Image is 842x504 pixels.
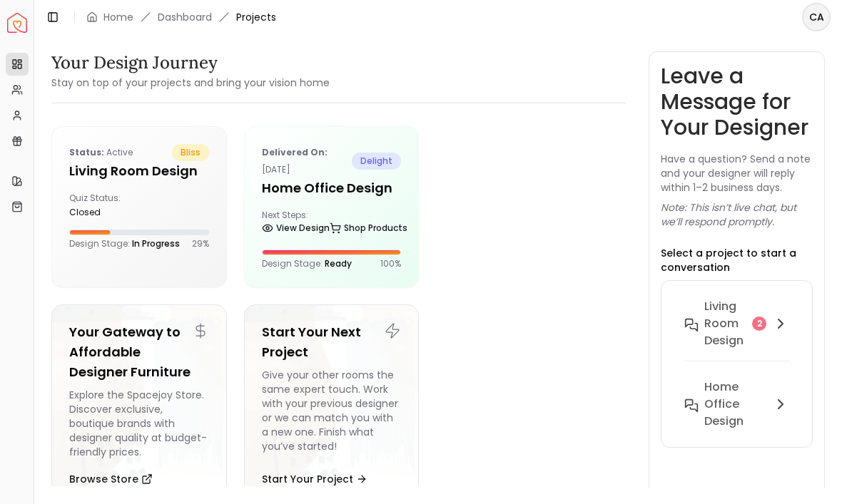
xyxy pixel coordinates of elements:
[69,465,153,493] button: Browse Store
[172,144,209,161] span: bliss
[262,146,328,158] b: Delivered on:
[51,76,330,90] small: Stay on top of your projects and bring your vision home
[69,388,209,459] div: Explore the Spacejoy Store. Discover exclusive, boutique brands with designer quality at budget-f...
[69,322,209,382] h5: Your Gateway to Affordable Designer Furniture
[262,210,402,238] div: Next Steps:
[330,218,407,238] a: Shop Products
[325,257,352,269] span: Ready
[752,317,766,331] div: 2
[69,207,133,218] div: closed
[380,258,401,269] p: 100 %
[661,63,813,140] h3: Leave a Message for Your Designer
[103,10,133,24] a: Home
[262,322,402,362] h5: Start Your Next Project
[262,368,402,459] div: Give your other rooms the same expert touch. Work with your previous designer or we can match you...
[673,373,801,436] button: Home Office Design
[51,51,330,74] h3: Your Design Journey
[803,4,829,30] span: CA
[262,144,352,178] p: [DATE]
[236,10,276,24] span: Projects
[86,10,276,24] nav: breadcrumb
[262,218,330,238] a: View Design
[802,3,831,31] button: CA
[704,379,766,430] h6: Home Office Design
[132,237,180,250] span: In Progress
[352,153,401,170] span: delight
[69,161,209,181] h5: Living Room design
[69,238,180,250] p: Design Stage:
[661,200,813,229] p: Note: This isn’t live chat, but we’ll respond promptly.
[69,192,133,218] div: Quiz Status:
[673,292,801,373] button: Living Room design2
[69,146,104,158] b: Status:
[262,465,367,493] button: Start Your Project
[661,152,813,195] p: Have a question? Send a note and your designer will reply within 1–2 business days.
[7,13,27,33] img: Spacejoy Logo
[158,10,212,24] a: Dashboard
[192,238,209,250] p: 29 %
[69,144,133,161] p: active
[262,178,402,198] h5: Home Office Design
[704,298,746,349] h6: Living Room design
[661,246,813,274] p: Select a project to start a conversation
[7,13,27,33] a: Spacejoy
[262,258,352,269] p: Design Stage:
